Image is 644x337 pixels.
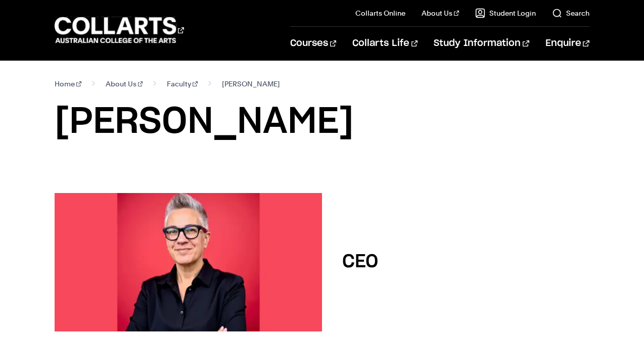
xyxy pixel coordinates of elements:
[342,253,378,271] h2: CEO
[222,77,280,91] span: [PERSON_NAME]
[475,8,536,18] a: Student Login
[167,77,198,91] a: Faculty
[545,27,589,60] a: Enquire
[355,8,405,18] a: Collarts Online
[290,27,336,60] a: Courses
[434,27,529,60] a: Study Information
[106,77,143,91] a: About Us
[422,8,459,18] a: About Us
[55,99,589,145] h1: [PERSON_NAME]
[55,77,81,91] a: Home
[352,27,418,60] a: Collarts Life
[552,8,589,18] a: Search
[55,16,184,44] div: Go to homepage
